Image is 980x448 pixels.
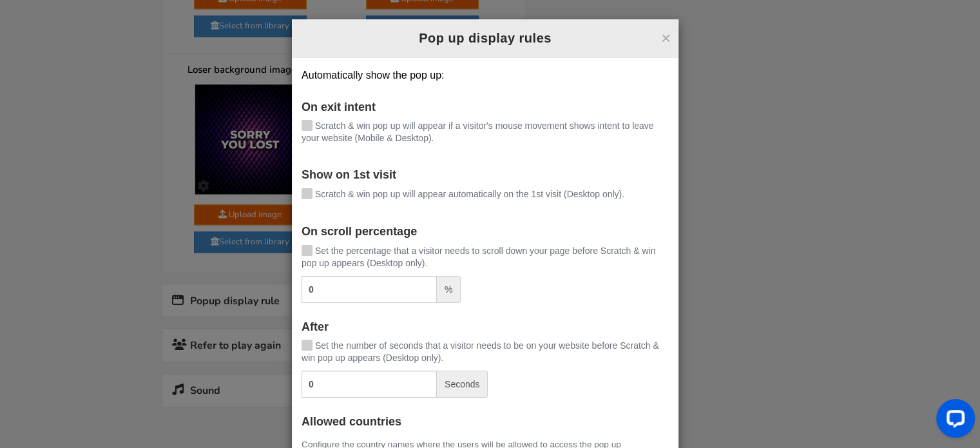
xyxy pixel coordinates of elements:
[25,410,218,433] button: TRY YOUR LUCK!
[302,246,655,268] span: Set the percentage that a visitor needs to scroll down your page before Scratch & win pop up appe...
[302,68,669,83] p: Automatically show the pop up:
[437,276,461,303] span: %
[302,121,653,143] span: Scratch & win pop up will appear if a visitor's mouse movement shows intent to leave your website...
[302,340,659,363] span: Set the number of seconds that a visitor needs to be on your website before Scratch & win pop up ...
[302,226,669,239] h4: On scroll percentage
[302,101,669,114] h4: On exit intent
[661,30,671,46] button: ×
[302,169,669,182] h4: Show on 1st visit
[25,358,35,368] input: I would like to receive updates and marketing emails. We will treat your information with respect...
[302,416,669,429] h4: Allowed countries
[25,306,50,320] label: Email
[926,394,980,448] iframe: LiveChat chat widget
[437,371,488,398] span: Seconds
[315,189,624,199] span: Scratch & win pop up will appear automatically on the 1st visit (Desktop only).
[25,360,218,397] label: I would like to receive updates and marketing emails. We will treat your information with respect...
[302,321,669,334] h4: After
[197,5,230,14] a: click here
[302,29,669,48] h2: Pop up display rules
[50,273,194,287] strong: FEELING LUCKY? PLAY NOW!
